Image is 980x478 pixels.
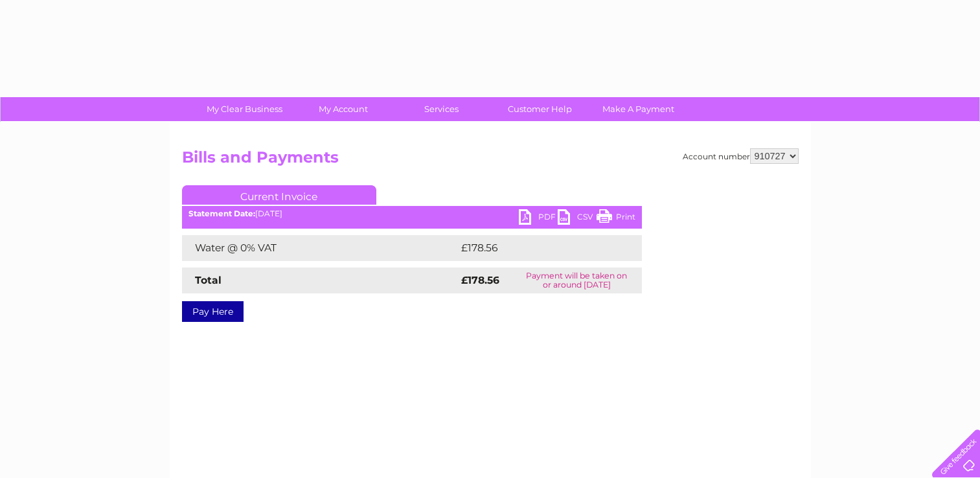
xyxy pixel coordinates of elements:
div: Account number [683,148,799,164]
strong: £178.56 [461,274,499,286]
td: Payment will be taken on or around [DATE] [512,267,642,293]
td: £178.56 [458,235,618,261]
h2: Bills and Payments [182,148,799,173]
b: Statement Date: [188,209,255,218]
a: Current Invoice [182,185,376,205]
a: My Account [290,97,396,121]
a: Make A Payment [585,97,692,121]
td: Water @ 0% VAT [182,235,458,261]
strong: Total [195,274,222,286]
a: CSV [558,209,597,228]
a: Pay Here [182,301,244,322]
a: Customer Help [486,97,593,121]
div: [DATE] [182,209,642,218]
a: My Clear Business [191,97,298,121]
a: PDF [519,209,558,228]
a: Print [597,209,635,228]
a: Services [388,97,495,121]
